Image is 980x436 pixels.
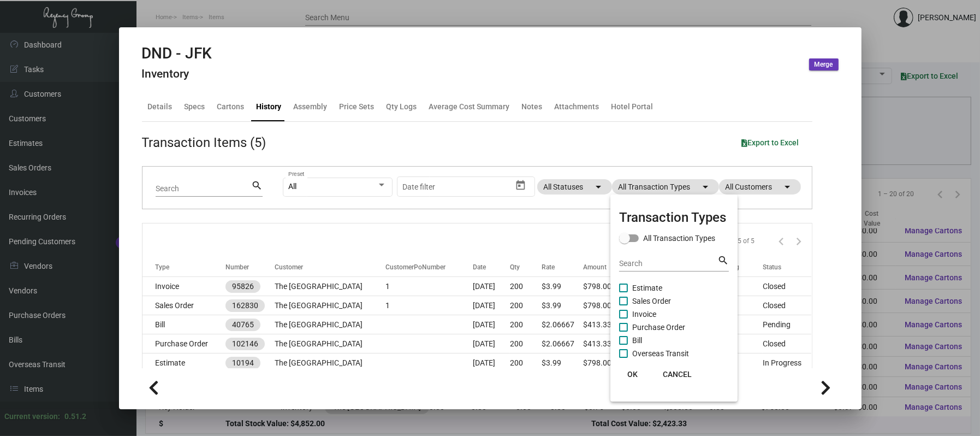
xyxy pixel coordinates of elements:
span: Sales Order [632,294,671,308]
span: Bill [632,334,642,347]
span: Estimate [632,281,662,294]
mat-icon: search [717,254,729,267]
span: Invoice [632,308,656,321]
span: All Transaction Types [643,232,715,245]
button: CANCEL [654,364,700,384]
div: 0.51.2 [64,411,86,422]
span: CANCEL [663,370,692,379]
mat-card-title: Transaction Types [619,208,729,227]
span: OK [627,370,638,379]
button: OK [615,364,650,384]
span: Overseas Transit [632,347,689,360]
span: Purchase Order [632,321,685,334]
div: Current version: [4,411,60,422]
